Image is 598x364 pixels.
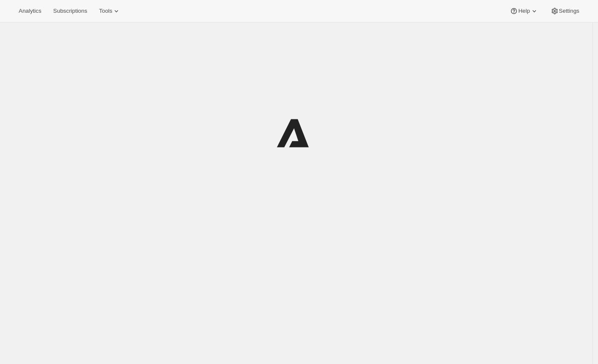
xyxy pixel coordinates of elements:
button: Tools [94,5,126,17]
span: Help [518,8,530,14]
span: Subscriptions [53,8,87,14]
button: Help [505,5,543,17]
button: Subscriptions [48,5,92,17]
span: Settings [559,8,579,14]
span: Analytics [19,8,41,14]
button: Settings [545,5,584,17]
button: Analytics [14,5,46,17]
span: Tools [99,8,112,14]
